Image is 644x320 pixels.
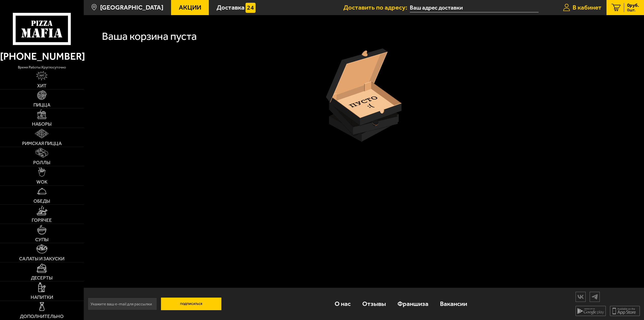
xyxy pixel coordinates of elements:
[20,314,64,319] span: Дополнительно
[31,295,53,300] span: Напитки
[36,180,47,184] span: WOK
[161,298,221,310] button: Подписаться
[31,275,53,280] span: Десерты
[217,4,245,11] span: Доставка
[100,4,163,11] span: [GEOGRAPHIC_DATA]
[326,48,401,142] img: пустая коробка
[329,293,356,315] a: О нас
[343,4,410,11] span: Доставить по адресу:
[590,292,599,301] img: tg
[246,3,256,13] img: 15daf4d41897b9f0e9f617042186c801.svg
[410,3,539,12] input: Ваш адрес доставки
[627,3,639,8] span: 0 руб.
[35,237,49,242] span: Супы
[356,293,392,315] a: Отзывы
[37,83,47,88] span: Хит
[33,160,50,165] span: Роллы
[627,8,639,12] span: 0 шт.
[33,102,50,107] span: Пицца
[32,218,52,223] span: Горячее
[102,31,197,42] h1: Ваша корзина пуста
[573,4,601,11] span: В кабинет
[88,298,157,310] input: Укажите ваш e-mail для рассылки
[33,199,50,203] span: Обеды
[179,4,201,11] span: Акции
[22,141,62,146] span: Римская пицца
[392,293,434,315] a: Франшиза
[32,122,52,126] span: Наборы
[19,256,64,261] span: Салаты и закуски
[576,292,585,301] img: vk
[434,293,473,315] a: Вакансии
